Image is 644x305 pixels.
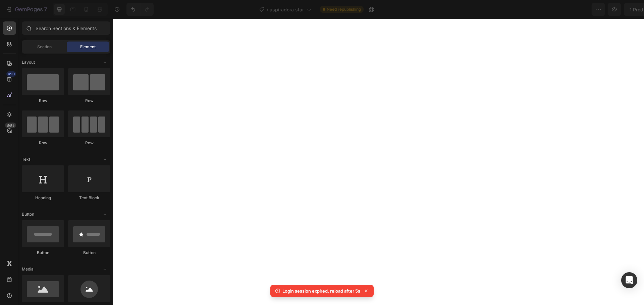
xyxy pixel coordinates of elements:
[580,7,591,12] span: Save
[22,21,110,35] input: Search Sections & Elements
[3,3,50,16] button: 7
[6,71,16,77] div: 450
[22,211,34,217] span: Button
[37,44,52,50] span: Section
[68,195,110,201] div: Text Block
[113,19,644,305] iframe: Design area
[5,123,16,128] div: Beta
[22,140,64,146] div: Row
[22,266,34,272] span: Media
[22,250,64,256] div: Button
[282,288,360,294] p: Login session expired, reload after 5s
[267,6,268,13] span: /
[575,3,597,16] button: Save
[22,195,64,201] div: Heading
[22,59,35,65] span: Layout
[22,156,30,162] span: Text
[44,5,47,13] p: 7
[100,57,110,68] span: Toggle open
[270,6,304,13] span: aspiradora star
[599,3,628,16] button: Publish
[68,140,110,146] div: Row
[80,44,96,50] span: Element
[100,209,110,220] span: Toggle open
[126,3,154,16] div: Undo/Redo
[22,98,64,104] div: Row
[513,6,557,13] span: 1 product assigned
[605,6,622,13] div: Publish
[621,272,637,288] div: Open Intercom Messenger
[68,250,110,256] div: Button
[327,6,361,12] span: Need republishing
[507,3,572,16] button: 1 product assigned
[68,98,110,104] div: Row
[100,264,110,275] span: Toggle open
[100,154,110,165] span: Toggle open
